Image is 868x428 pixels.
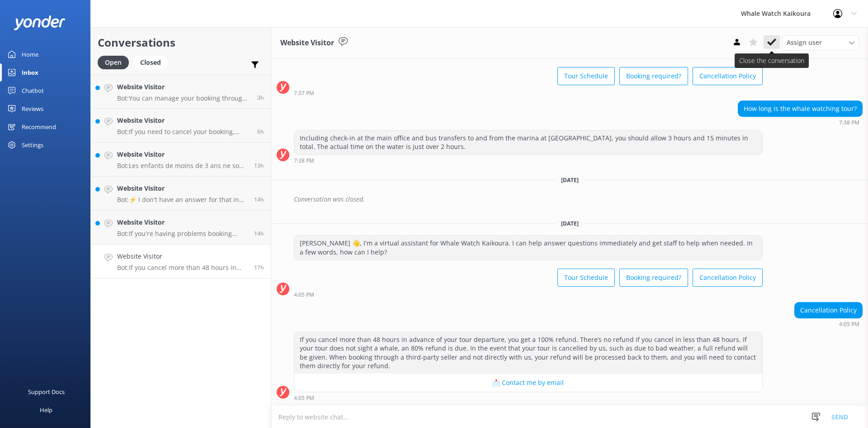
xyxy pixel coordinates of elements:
div: Sep 03 2025 07:38pm (UTC +12:00) Pacific/Auckland [738,119,863,125]
div: How long is the whale watching tour? [738,101,862,116]
div: Inbox [22,63,38,82]
span: Sep 11 2025 02:57am (UTC +12:00) Pacific/Auckland [257,128,264,135]
div: Sep 03 2025 07:38pm (UTC +12:00) Pacific/Auckland [294,157,763,164]
span: [DATE] [556,176,584,184]
p: Bot: If you need to cancel your booking, please contact us directly at [PHONE_NUMBER] or [EMAIL_A... [117,128,250,136]
h4: Website Visitor [117,251,247,261]
strong: 7:38 PM [839,120,859,125]
div: Sep 10 2025 04:05pm (UTC +12:00) Pacific/Auckland [794,321,863,327]
button: Booking required? [619,67,688,85]
h3: Website Visitor [280,37,334,49]
div: Conversation was closed. [294,192,863,207]
button: Cancellation Policy [693,269,763,287]
div: Home [22,45,38,63]
div: Support Docs [28,383,65,401]
a: Open [98,57,133,67]
span: Assign user [787,38,822,48]
p: Bot: ⚡ I don't have an answer for that in my knowledge base. Please try and rephrase your questio... [117,196,247,204]
h2: Conversations [98,34,264,51]
strong: 4:05 PM [294,292,314,298]
div: Sep 10 2025 04:05pm (UTC +12:00) Pacific/Auckland [294,291,763,298]
button: Tour Schedule [557,67,615,85]
span: Sep 10 2025 04:05pm (UTC +12:00) Pacific/Auckland [254,264,264,271]
button: Tour Schedule [557,269,615,287]
div: Cancellation Policy [795,303,862,318]
h4: Website Visitor [117,82,250,92]
button: Cancellation Policy [693,67,763,85]
a: Website VisitorBot:Les enfants de moins de 3 ans ne sont pas autorisés à participer à nos excursi... [91,143,271,177]
div: Open [98,56,129,69]
button: Booking required? [619,269,688,287]
div: Recommend [22,118,56,136]
div: Reviews [22,100,43,118]
span: Sep 10 2025 06:56pm (UTC +12:00) Pacific/Auckland [254,230,264,237]
a: Website VisitorBot:If you cancel more than 48 hours in advance of your tour departure, you get a ... [91,245,271,279]
span: [DATE] [556,220,584,227]
a: Website VisitorBot:You can manage your booking through the "MANAGE BOOKING PORTAL" link found in ... [91,75,271,109]
div: If you cancel more than 48 hours in advance of your tour departure, you get a 100% refund. There’... [294,332,762,374]
a: Closed [133,57,172,67]
div: Chatbot [22,82,44,100]
strong: 7:37 PM [294,91,314,96]
button: 📩 Contact me by email [294,374,762,392]
strong: 4:05 PM [294,395,314,401]
div: Including check-in at the main office and bus transfers to and from the marina at [GEOGRAPHIC_DAT... [294,130,762,154]
strong: 7:38 PM [294,158,314,164]
div: Assign User [782,35,859,50]
div: Sep 03 2025 07:37pm (UTC +12:00) Pacific/Auckland [294,90,763,96]
a: Website VisitorBot:⚡ I don't have an answer for that in my knowledge base. Please try and rephras... [91,177,271,211]
div: 2025-09-03T18:47:45.490 [277,192,863,207]
div: Settings [22,136,43,154]
p: Bot: If you cancel more than 48 hours in advance of your tour departure, you get a 100% refund. T... [117,264,247,272]
div: [PERSON_NAME] 👋, I'm a virtual assistant for Whale Watch Kaikoura. I can help answer questions im... [294,236,762,260]
div: Help [40,401,52,419]
strong: 4:05 PM [839,322,859,327]
div: Closed [133,56,168,69]
h4: Website Visitor [117,149,247,159]
h4: Website Visitor [117,217,247,227]
div: Sep 10 2025 04:05pm (UTC +12:00) Pacific/Auckland [294,394,763,401]
span: Sep 11 2025 06:04am (UTC +12:00) Pacific/Auckland [257,94,264,101]
h4: Website Visitor [117,115,250,125]
a: Website VisitorBot:If you're having problems booking online, please email your request to [EMAIL_... [91,211,271,245]
span: Sep 10 2025 07:10pm (UTC +12:00) Pacific/Auckland [254,196,264,203]
p: Bot: If you're having problems booking online, please email your request to [EMAIL_ADDRESS][DOMAI... [117,230,247,238]
a: Website VisitorBot:If you need to cancel your booking, please contact us directly at [PHONE_NUMBE... [91,109,271,143]
span: Sep 10 2025 08:07pm (UTC +12:00) Pacific/Auckland [254,162,264,169]
p: Bot: You can manage your booking through the "MANAGE BOOKING PORTAL" link found in your booking c... [117,94,250,102]
img: yonder-white-logo.png [14,15,66,30]
h4: Website Visitor [117,183,247,193]
p: Bot: Les enfants de moins de 3 ans ne sont pas autorisés à participer à nos excursions. Pour plus... [117,162,247,170]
